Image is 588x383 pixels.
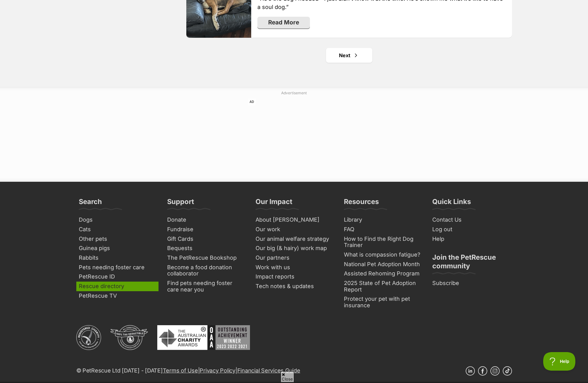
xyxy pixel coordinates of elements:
a: Our animal welfare strategy [253,234,335,244]
a: Read More [257,17,310,28]
iframe: Advertisement [248,98,341,176]
span: Close [281,371,294,382]
a: Facebook [478,366,487,376]
a: Our work [253,225,335,234]
a: About [PERSON_NAME] [253,215,335,225]
a: TikTok [503,366,512,376]
a: Rabbits [76,253,159,263]
a: Terms of Use [163,367,198,374]
a: Work with us [253,263,335,272]
a: How to Find the Right Dog Trainer [341,234,424,250]
a: FAQ [341,225,424,234]
nav: Pagination [186,48,512,63]
a: Donate [165,215,247,225]
img: DGR [110,325,148,350]
p: © PetRescue Ltd [DATE] - [DATE] | | [76,366,300,375]
a: Next page [326,48,372,63]
h3: Our Impact [256,197,292,210]
a: Assisted Rehoming Program [341,269,424,279]
a: PetRescue ID [76,272,159,282]
a: 2025 State of Pet Adoption Report [341,279,424,294]
a: Privacy Policy [200,367,235,374]
a: Fundraise [165,225,247,234]
a: National Pet Adoption Month [341,260,424,269]
a: PetRescue TV [76,291,159,301]
a: Library [341,215,424,225]
a: Dogs [76,215,159,225]
a: Help [430,234,512,244]
h3: Resources [344,197,379,210]
a: Subscribe [430,279,512,288]
h3: Join the PetRescue community [432,253,510,274]
a: Rescue directory [76,282,159,291]
a: Gift Cards [165,234,247,244]
a: Linkedin [466,366,475,376]
a: Bequests [165,244,247,253]
a: Find pets needing foster care near you [165,279,247,294]
a: Our big (& hairy) work map [253,244,335,253]
a: Protect your pet with pet insurance [341,294,424,310]
h3: Support [167,197,194,210]
a: Become a food donation collaborator [165,263,247,279]
a: Pets needing foster care [76,263,159,272]
a: Other pets [76,234,159,244]
a: Impact reports [253,272,335,282]
a: What is compassion fatigue? [341,250,424,260]
a: Our partners [253,253,335,263]
a: Cats [76,225,159,234]
span: AD [248,98,256,105]
a: Guinea pigs [76,244,159,253]
img: ACNC [76,325,101,350]
a: Financial Services Guide [237,367,300,374]
a: Contact Us [430,215,512,225]
a: Instagram [490,366,500,376]
a: The PetRescue Bookshop [165,253,247,263]
h3: Search [79,197,102,210]
h3: Quick Links [432,197,471,210]
iframe: Help Scout Beacon - Open [543,352,576,371]
a: Tech notes & updates [253,282,335,291]
a: Log out [430,225,512,234]
img: Australian Charity Awards - Outstanding Achievement Winner 2023 - 2022 - 2021 [157,325,250,350]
